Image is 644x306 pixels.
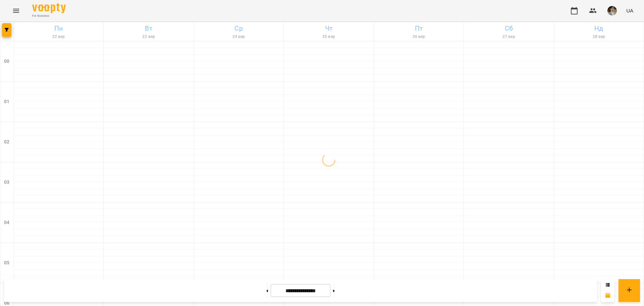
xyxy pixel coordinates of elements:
span: For Business [32,14,66,18]
h6: 05 [4,259,9,267]
h6: 26 вер [375,34,463,40]
h6: 04 [4,219,9,226]
h6: 27 вер [465,34,552,40]
img: Voopty Logo [32,3,66,13]
h6: Нд [555,23,643,34]
h6: Пн [15,23,102,34]
h6: 23 вер [105,34,192,40]
h6: 22 вер [15,34,102,40]
h6: Ср [195,23,282,34]
h6: 28 вер [555,34,643,40]
button: Menu [8,3,24,19]
img: 7c88ea500635afcc637caa65feac9b0a.jpg [607,6,617,15]
h6: Вт [105,23,192,34]
h6: 03 [4,179,9,186]
h6: 00 [4,58,9,65]
span: UA [626,7,633,14]
h6: 01 [4,98,9,105]
h6: 02 [4,138,9,146]
h6: 25 вер [285,34,372,40]
h6: Чт [285,23,372,34]
h6: Сб [465,23,552,34]
h6: 24 вер [195,34,282,40]
h6: Пт [375,23,463,34]
button: UA [624,4,636,17]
